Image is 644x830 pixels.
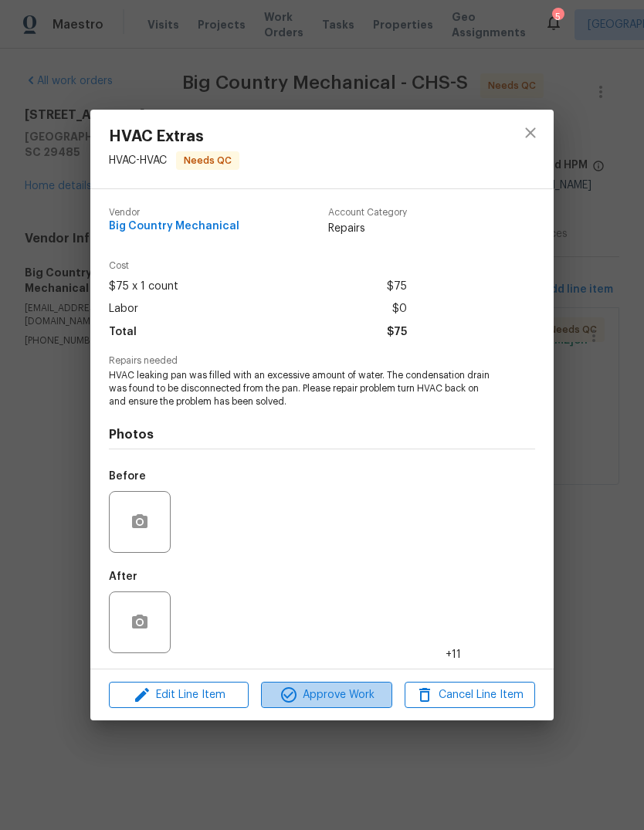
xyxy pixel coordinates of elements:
[109,471,146,482] h5: Before
[109,208,239,218] span: Vendor
[109,571,137,582] h5: After
[109,261,407,271] span: Cost
[109,369,493,408] span: HVAC leaking pan was filled with an excessive amount of water. The condensation drain was found t...
[392,298,407,320] span: $0
[109,682,249,709] button: Edit Line Item
[328,221,407,236] span: Repairs
[387,321,407,344] span: $75
[266,686,387,705] span: Approve Work
[446,647,461,662] span: +11
[114,686,244,705] span: Edit Line Item
[178,153,238,168] span: Needs QC
[109,276,178,298] span: $75 x 1 count
[261,682,391,709] button: Approve Work
[109,128,239,145] span: HVAC Extras
[387,276,407,298] span: $75
[109,298,138,320] span: Labor
[552,9,563,25] div: 5
[109,321,137,344] span: Total
[405,682,535,709] button: Cancel Line Item
[109,155,167,166] span: HVAC - HVAC
[512,114,549,151] button: close
[328,208,407,218] span: Account Category
[109,427,535,442] h4: Photos
[409,686,530,705] span: Cancel Line Item
[109,221,239,232] span: Big Country Mechanical
[109,356,535,366] span: Repairs needed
